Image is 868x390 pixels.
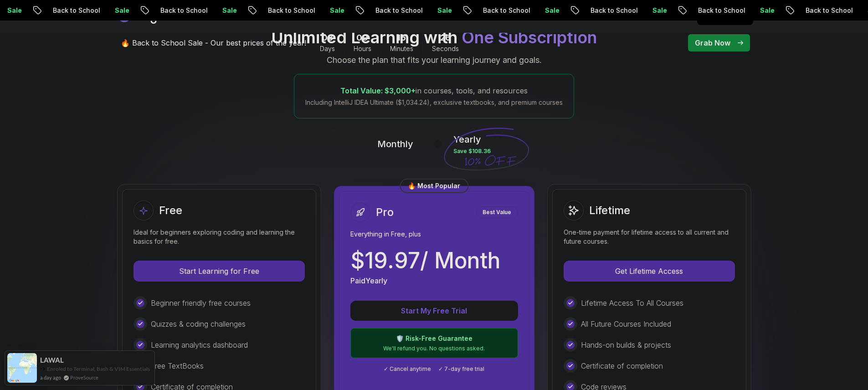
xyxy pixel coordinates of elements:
[340,86,416,95] span: Total Value: $3,000+
[564,267,735,276] a: Get Lifetime Access
[581,318,671,329] p: All Future Courses Included
[477,208,517,217] p: Best Value
[676,6,705,15] p: Sale
[581,360,663,371] p: Certificate of completion
[564,228,735,246] p: One-time payment for lifetime access to all current and future courses.
[40,374,61,381] span: a day ago
[134,267,305,276] a: Start Learning for Free
[184,6,246,15] p: Back to School
[151,298,251,308] p: Beginner friendly free courses
[320,44,335,53] span: Days
[569,6,598,15] p: Sale
[134,261,304,281] p: Start Learning for Free
[384,365,431,373] span: ✓ Cancel anytime
[354,44,371,53] span: Hours
[134,261,305,282] button: Start Learning for Free
[31,6,60,15] p: Sale
[151,318,246,329] p: Quizzes & coding challenges
[159,203,182,218] h2: Free
[589,203,630,218] h2: Lifetime
[438,365,484,373] span: ✓ 7-day free trial
[397,31,406,44] span: 16 Minutes
[134,228,305,246] p: Ideal for beginners exploring coding and learning the basics for free.
[292,6,354,15] p: Back to School
[564,261,735,282] button: Get Lifetime Access
[151,339,248,350] p: Learning analytics dashboard
[695,37,730,48] p: Grab Now
[350,250,500,272] p: $ 19.97 / Month
[354,6,383,15] p: Sale
[40,365,46,372] span: ->
[722,6,784,15] p: Back to School
[361,305,507,316] p: Start My Free Trial
[356,334,512,343] p: 🛡️ Risk-Free Guarantee
[507,6,569,15] p: Back to School
[350,230,518,239] p: Everything in Free, plus
[305,85,563,96] p: in courses, tools, and resources
[614,6,676,15] p: Back to School
[376,205,394,220] h2: Pro
[47,365,150,372] a: Enroled to Terminal, Bash & VIM Essentials
[399,6,461,15] p: Back to School
[121,37,306,48] p: 🔥 Back to School Sale - Our best prices of the year!
[581,298,683,308] p: Lifetime Access To All Courses
[581,339,671,350] p: Hands-on builds & projects
[70,374,98,381] a: ProveSource
[305,98,563,107] p: Including IntelliJ IDEA Ultimate ($1,034.24), exclusive textbooks, and premium courses
[432,44,459,53] span: Seconds
[77,6,139,15] p: Back to School
[390,44,413,53] span: Minutes
[377,138,413,150] p: Monthly
[40,356,64,364] span: LAWAL
[322,31,333,44] span: 8 Days
[356,31,368,44] span: 0 Hours
[151,360,204,371] p: Free TextBooks
[440,31,451,44] span: 26 Seconds
[7,353,37,383] img: provesource social proof notification image
[461,6,490,15] p: Sale
[350,301,518,321] button: Start My Free Trial
[564,261,734,281] p: Get Lifetime Access
[139,6,168,15] p: Sale
[356,345,512,352] p: We'll refund you. No questions asked.
[350,275,387,286] p: Paid Yearly
[246,6,275,15] p: Sale
[784,6,813,15] p: Sale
